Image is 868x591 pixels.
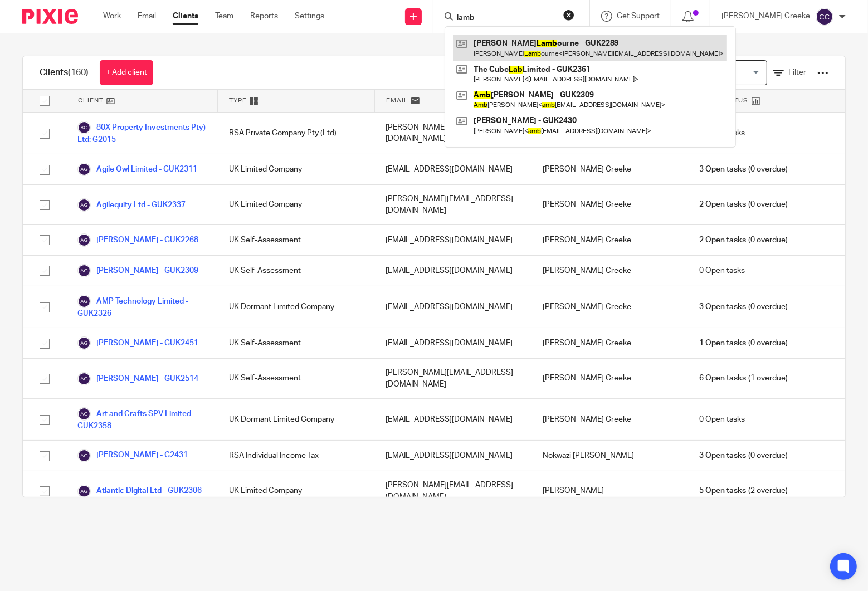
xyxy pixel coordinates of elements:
[699,265,745,276] span: 0 Open tasks
[721,11,810,22] p: [PERSON_NAME] Creeke
[68,68,89,77] span: (160)
[229,96,247,105] span: Type
[218,154,375,184] div: UK Limited Company
[77,372,91,385] img: svg%3E
[22,9,78,24] img: Pixie
[218,359,375,398] div: UK Self-Assessment
[77,485,91,498] img: svg%3E
[531,359,689,398] div: [PERSON_NAME] Creeke
[218,225,375,255] div: UK Self-Assessment
[531,185,689,224] div: [PERSON_NAME] Creeke
[218,471,375,511] div: UK Limited Company
[138,11,156,22] a: Email
[77,264,198,277] a: [PERSON_NAME] - GUK2309
[374,359,531,398] div: [PERSON_NAME][EMAIL_ADDRESS][DOMAIN_NAME]
[699,235,787,246] span: (0 overdue)
[699,301,787,312] span: (0 overdue)
[77,233,91,247] img: svg%3E
[250,11,278,22] a: Reports
[374,471,531,511] div: [PERSON_NAME][EMAIL_ADDRESS][DOMAIN_NAME]
[218,328,375,358] div: UK Self-Assessment
[218,441,375,471] div: RSA Individual Income Tax
[531,441,689,471] div: Nokwazi [PERSON_NAME]
[77,485,202,498] a: Atlantic Digital Ltd - GUK2306
[77,407,207,432] a: Art and Crafts SPV Limited - GUK2358
[699,450,746,461] span: 3 Open tasks
[77,163,91,176] img: svg%3E
[788,69,806,76] span: Filter
[77,449,91,462] img: svg%3E
[531,154,689,184] div: [PERSON_NAME] Creeke
[531,399,689,440] div: [PERSON_NAME] Creeke
[374,113,531,154] div: [PERSON_NAME][EMAIL_ADDRESS][DOMAIN_NAME]
[218,286,375,328] div: UK Dormant Limited Company
[699,414,745,425] span: 0 Open tasks
[374,225,531,255] div: [EMAIL_ADDRESS][DOMAIN_NAME]
[77,295,91,308] img: svg%3E
[699,485,746,496] span: 5 Open tasks
[699,373,746,384] span: 6 Open tasks
[374,328,531,358] div: [EMAIL_ADDRESS][DOMAIN_NAME]
[77,449,188,462] a: [PERSON_NAME] - G2431
[374,399,531,440] div: [EMAIL_ADDRESS][DOMAIN_NAME]
[77,121,207,145] a: 80X Property Investments Pty) Ltd: G2015
[531,471,689,511] div: [PERSON_NAME]
[563,9,574,21] button: Clear
[699,301,746,312] span: 3 Open tasks
[699,338,787,349] span: (0 overdue)
[103,11,121,22] a: Work
[531,256,689,286] div: [PERSON_NAME] Creeke
[77,336,198,350] a: [PERSON_NAME] - GUK2451
[218,113,375,154] div: RSA Private Company Pty (Ltd)
[77,198,91,212] img: svg%3E
[699,199,787,210] span: (0 overdue)
[100,60,153,85] a: + Add client
[699,199,746,210] span: 2 Open tasks
[699,485,787,496] span: (2 overdue)
[386,96,408,105] span: Email
[699,338,746,349] span: 1 Open tasks
[374,256,531,286] div: [EMAIL_ADDRESS][DOMAIN_NAME]
[531,225,689,255] div: [PERSON_NAME] Creeke
[34,90,55,111] input: Select all
[617,12,660,20] span: Get Support
[699,373,787,384] span: (1 overdue)
[77,121,91,134] img: svg%3E
[218,185,375,224] div: UK Limited Company
[77,295,207,319] a: AMP Technology Limited - GUK2326
[77,264,91,277] img: svg%3E
[218,256,375,286] div: UK Self-Assessment
[374,286,531,328] div: [EMAIL_ADDRESS][DOMAIN_NAME]
[77,407,91,421] img: svg%3E
[374,154,531,184] div: [EMAIL_ADDRESS][DOMAIN_NAME]
[456,13,556,23] input: Search
[699,450,787,461] span: (0 overdue)
[699,164,787,175] span: (0 overdue)
[699,235,746,246] span: 2 Open tasks
[77,163,197,176] a: Agile Owl Limited - GUK2311
[40,67,89,79] h1: Clients
[78,96,104,105] span: Client
[531,286,689,328] div: [PERSON_NAME] Creeke
[173,11,198,22] a: Clients
[77,233,198,247] a: [PERSON_NAME] - GUK2268
[374,441,531,471] div: [EMAIL_ADDRESS][DOMAIN_NAME]
[295,11,324,22] a: Settings
[77,336,91,350] img: svg%3E
[699,164,746,175] span: 3 Open tasks
[218,399,375,440] div: UK Dormant Limited Company
[816,8,833,26] img: svg%3E
[77,198,186,212] a: Agilequity Ltd - GUK2337
[77,372,198,385] a: [PERSON_NAME] - GUK2514
[374,185,531,224] div: [PERSON_NAME][EMAIL_ADDRESS][DOMAIN_NAME]
[215,11,233,22] a: Team
[531,328,689,358] div: [PERSON_NAME] Creeke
